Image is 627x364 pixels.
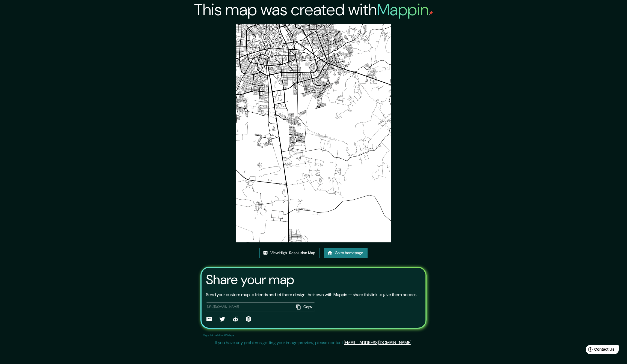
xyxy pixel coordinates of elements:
[344,340,411,345] a: [EMAIL_ADDRESS][DOMAIN_NAME]
[429,11,433,15] img: mappin-pin
[294,302,315,311] button: Copy
[203,333,235,337] p: Maps link valid for 60 days.
[578,343,621,358] iframe: Help widget launcher
[215,339,412,346] p: If you have any problems getting your image preview, please contact .
[259,248,320,258] a: View High-Resolution Map
[206,291,417,298] p: Send your custom map to friends and let them design their own with Mappin — share this link to gi...
[206,272,294,287] h3: Share your map
[236,24,391,242] img: created-map
[324,248,368,258] a: Go to homepage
